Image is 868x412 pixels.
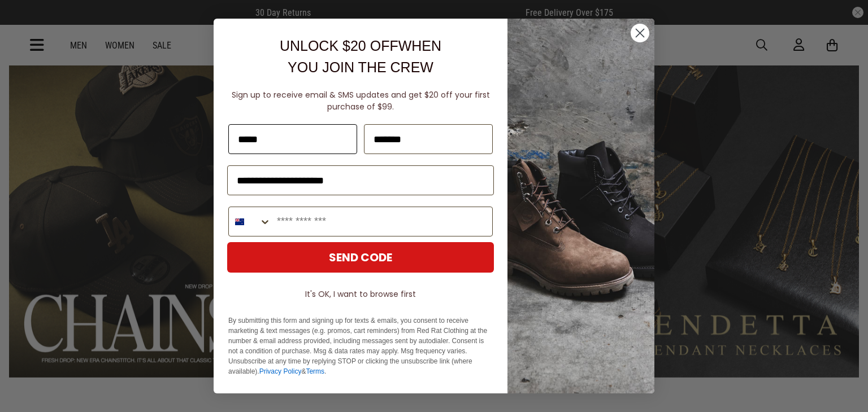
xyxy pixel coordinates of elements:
button: SEND CODE [227,242,494,273]
a: Terms [306,367,324,375]
button: Search Countries [229,207,271,236]
button: Close dialog [630,23,650,43]
input: Email [227,165,494,195]
input: First Name [228,124,357,154]
a: Privacy Policy [259,367,302,375]
p: By submitting this form and signing up for texts & emails, you consent to receive marketing & tex... [228,315,493,376]
button: Open LiveChat chat widget [9,5,43,38]
span: WHEN [398,38,441,54]
button: It's OK, I want to browse first [227,284,494,304]
span: Sign up to receive email & SMS updates and get $20 off your first purchase of $99. [232,89,490,112]
img: New Zealand [235,217,244,226]
img: f7662613-148e-4c88-9575-6c6b5b55a647.jpeg [507,19,654,393]
span: UNLOCK $20 OFF [280,38,398,54]
span: YOU JOIN THE CREW [288,59,433,75]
